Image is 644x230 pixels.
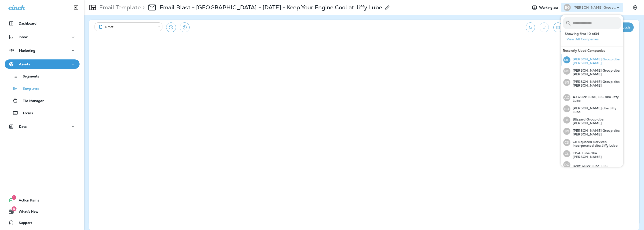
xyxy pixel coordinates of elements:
button: Segments [5,71,80,81]
p: [PERSON_NAME] Group dba [PERSON_NAME] [570,80,621,87]
p: Segments [18,74,39,79]
p: Forms [18,111,33,116]
p: [PERSON_NAME] dba Jiffy Lube [570,106,621,114]
button: BD[PERSON_NAME] dba Jiffy Lube [561,103,623,114]
p: File Manager [18,99,44,103]
p: Dashboard [19,22,37,25]
button: NG[PERSON_NAME] Group dba [PERSON_NAME] [561,66,623,77]
button: 1Action Items [5,196,80,205]
button: BG[PERSON_NAME] Group dba [PERSON_NAME] [561,126,623,137]
p: [PERSON_NAME] Group dba [PERSON_NAME] [574,6,616,9]
p: Assets [19,62,30,66]
button: Restore from previous version [166,22,176,32]
div: CS [563,139,570,146]
button: Data [5,122,80,131]
p: CISA Lube dba [PERSON_NAME] [570,151,621,159]
div: BD [563,105,570,112]
button: AQAJ Quick Lube, LLC dba Jiffy Lube [561,92,623,103]
p: Inbox [19,35,28,39]
span: Support [14,221,32,226]
p: AJ Quick Lube, LLC dba Jiffy Lube [570,95,621,102]
p: Dent Quick Lube, LLC [570,164,608,168]
div: AQ [563,94,570,101]
span: 1 [12,195,16,200]
p: > [141,4,145,11]
button: DQDent Quick Lube, LLC [561,159,623,170]
div: DQ [563,161,570,168]
button: Forms [5,108,80,118]
div: BG [563,79,570,86]
button: View All Companies [565,36,623,43]
div: Draft [98,25,155,29]
div: Email Blast - Twin Falls - 6-25-25 - Keep Your Engine Cool at Jiffy Lube [160,4,382,11]
span: What's New [14,210,38,215]
p: Marketing [19,49,35,52]
button: Support [5,218,80,227]
button: Collapse Sidebar [70,3,83,12]
div: MG [563,56,570,63]
p: Blizzard Group dba [PERSON_NAME] [570,117,621,125]
span: Action Items [14,198,39,204]
button: Inbox [5,32,80,42]
p: CB Squared Services, Incorporated dba Jiffy Lube [570,140,621,147]
button: 8What's New [5,207,80,216]
p: Data [19,125,27,128]
button: View Changelog [180,22,190,32]
div: BG [564,4,571,11]
button: Dashboard [5,19,80,28]
button: Templates [5,84,80,93]
div: BG [563,117,570,124]
button: CSCB Squared Services, Incorporated dba Jiffy Lube [561,137,623,148]
button: File Manager [5,96,80,106]
button: Settings [631,3,639,12]
p: [PERSON_NAME] Group dba [PERSON_NAME] [570,129,621,136]
button: Assets [5,59,80,69]
p: [PERSON_NAME] Group dba [PERSON_NAME] [570,69,621,76]
span: Working as: [539,6,559,10]
button: Undo [526,22,535,32]
div: BG [563,128,570,135]
p: Email Blast - [GEOGRAPHIC_DATA] - [DATE] - Keep Your Engine Cool at Jiffy Lube [160,4,382,11]
button: Toggle preview [553,22,563,32]
button: BG[PERSON_NAME] Group dba [PERSON_NAME] [561,77,623,88]
p: Templates [18,87,39,91]
div: NG [563,68,570,75]
div: Recently Used Companies [561,47,623,54]
button: Marketing [5,46,80,55]
button: CLCISA Lube dba [PERSON_NAME] [561,148,623,159]
p: Showing first 10 of 34 [565,32,623,36]
button: BGBlizzard Group dba [PERSON_NAME] [561,114,623,126]
div: CL [563,150,570,157]
button: MG[PERSON_NAME] Group dba [PERSON_NAME] [561,54,623,66]
p: Email Template [97,4,141,11]
span: 8 [11,206,16,211]
p: [PERSON_NAME] Group dba [PERSON_NAME] [570,57,621,65]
